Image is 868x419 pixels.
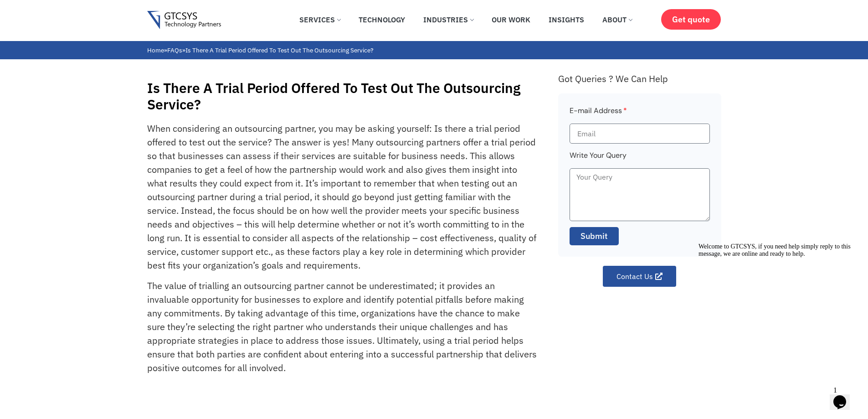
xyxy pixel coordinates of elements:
[830,383,859,410] iframe: chat widget
[147,80,549,113] h1: Is There A Trial Period Offered To Test Out The Outsourcing Service?
[596,10,639,30] a: About
[147,46,164,54] a: Home
[570,105,627,124] label: E-mail Address
[352,10,412,30] a: Technology
[185,46,373,54] span: Is There A Trial Period Offered To Test Out The Outsourcing Service?
[580,230,608,242] span: Submit
[293,10,347,30] a: Services
[695,239,859,378] iframe: chat widget
[416,10,480,30] a: Industries
[147,122,538,272] p: When considering an outsourcing partner, you may be asking yourself: Is there a trial period offe...
[485,10,537,30] a: Our Work
[167,46,182,54] a: FAQs
[147,46,373,54] span: » »
[542,10,591,30] a: Insights
[558,73,721,84] div: Got Queries ? We Can Help
[570,105,710,251] form: Faq Form
[570,124,710,144] input: Email
[672,15,710,24] span: Get quote
[570,150,627,168] label: Write Your Query
[147,11,221,30] img: Gtcsys logo
[4,4,168,18] div: Welcome to GTCSYS, if you need help simply reply to this message, we are online and ready to help.
[147,279,538,375] p: The value of trialling an outsourcing partner cannot be underestimated; it provides an invaluable...
[4,4,156,18] span: Welcome to GTCSYS, if you need help simply reply to this message, we are online and ready to help.
[570,227,619,245] button: Submit
[603,266,676,287] a: Contact Us
[661,9,721,30] a: Get quote
[616,273,653,280] span: Contact Us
